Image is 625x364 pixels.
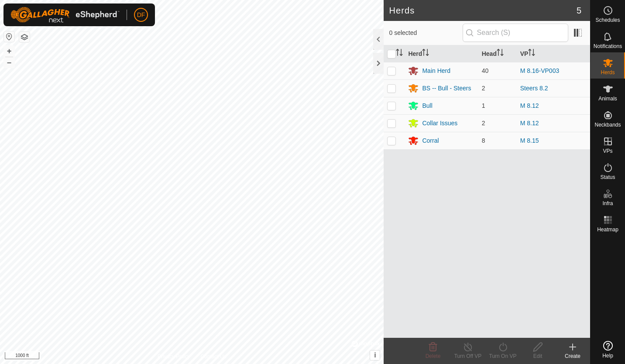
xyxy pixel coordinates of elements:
[528,50,535,57] p-sorticon: Activate to sort
[497,50,504,57] p-sorticon: Activate to sort
[19,32,30,42] button: Map Layers
[603,148,612,154] span: VPs
[422,101,432,110] div: Bull
[422,66,450,76] div: Main Herd
[200,353,226,361] a: Contact Us
[520,85,548,92] a: Steers 8.2
[594,122,621,127] span: Neckbands
[450,352,485,360] div: Turn Off VP
[520,102,539,109] a: M 8.12
[405,45,478,62] th: Herd
[520,137,539,144] a: M 8.15
[577,4,581,17] span: 5
[389,5,576,16] h2: Herds
[478,45,517,62] th: Head
[597,227,618,232] span: Heatmap
[482,85,485,92] span: 2
[595,17,620,23] span: Schedules
[601,70,615,75] span: Herds
[374,351,376,359] span: i
[598,96,617,101] span: Animals
[485,352,520,360] div: Turn On VP
[396,50,403,57] p-sorticon: Activate to sort
[4,31,14,42] button: Reset Map
[520,120,539,127] a: M 8.12
[555,352,590,360] div: Create
[389,28,462,38] span: 0 selected
[517,45,590,62] th: VP
[137,10,145,20] span: DF
[158,353,190,361] a: Privacy Policy
[370,350,380,360] button: i
[482,102,485,109] span: 1
[482,120,485,127] span: 2
[10,7,120,23] img: Gallagher Logo
[4,57,14,68] button: –
[602,201,613,206] span: Infra
[600,175,615,180] span: Status
[594,44,622,49] span: Notifications
[520,352,555,360] div: Edit
[463,24,568,42] input: Search (S)
[482,67,489,74] span: 40
[482,137,485,144] span: 8
[591,337,625,362] a: Help
[422,50,429,57] p-sorticon: Activate to sort
[422,84,471,93] div: BS -- Bull - Steers
[520,67,560,74] a: M 8.16-VP003
[602,353,613,358] span: Help
[4,46,14,56] button: +
[422,136,439,145] div: Corral
[426,353,441,359] span: Delete
[422,119,457,128] div: Collar Issues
